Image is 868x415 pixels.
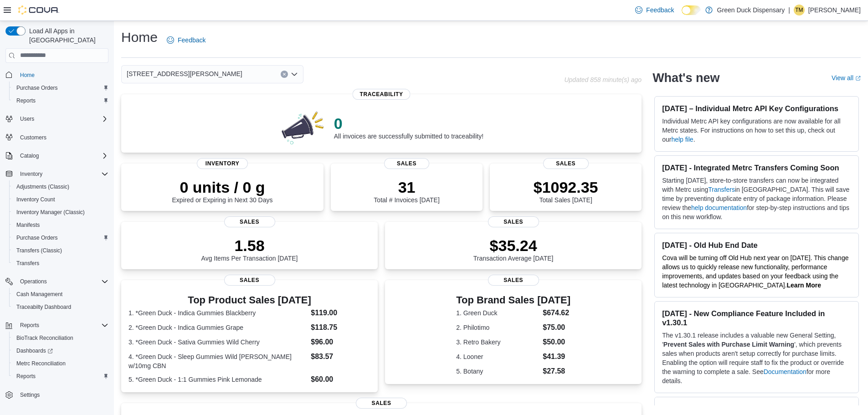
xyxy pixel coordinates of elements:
img: 0 [279,109,327,145]
button: Customers [2,131,112,144]
span: Users [16,113,108,124]
button: Reports [16,320,43,331]
span: Settings [20,391,40,399]
button: Operations [2,275,112,288]
span: Metrc Reconciliation [16,360,66,367]
span: Transfers (Classic) [16,247,62,254]
dt: 5. Botany [456,367,539,376]
h1: Home [121,28,158,46]
a: Feedback [163,31,209,49]
svg: External link [855,76,861,81]
span: Traceability [353,89,411,100]
span: Dashboards [16,347,53,354]
span: Reports [16,97,36,104]
p: [PERSON_NAME] [808,5,861,15]
span: Inventory Count [13,194,108,205]
button: Purchase Orders [9,231,112,244]
span: Operations [20,278,47,285]
dd: $27.58 [543,366,570,377]
button: Purchase Orders [9,82,112,94]
span: Cash Management [13,289,108,300]
dd: $118.75 [311,322,370,333]
button: Settings [2,388,112,401]
p: 31 [374,178,439,196]
span: Purchase Orders [16,84,58,92]
span: Transfers [13,258,108,269]
span: Purchase Orders [13,82,108,93]
a: BioTrack Reconciliation [13,333,77,343]
span: Inventory [16,169,108,179]
span: Cash Management [16,291,62,298]
span: Sales [384,158,430,169]
span: Reports [13,95,108,106]
input: Dark Mode [682,5,701,15]
dt: 2. Philotimo [456,323,539,332]
span: Transfers [16,260,39,267]
dt: 1. Green Duck [456,308,539,318]
div: Avg Items Per Transaction [DATE] [201,236,298,262]
dd: $60.00 [311,374,370,385]
dt: 4. Looner [456,352,539,361]
span: Adjustments (Classic) [16,183,69,190]
a: Transfers [13,258,43,269]
span: Feedback [646,5,674,15]
a: Learn More [787,282,821,289]
a: Dashboards [9,344,112,357]
a: Cash Management [13,289,66,300]
button: Clear input [281,71,288,78]
dd: $50.00 [543,337,570,348]
span: [STREET_ADDRESS][PERSON_NAME] [127,68,242,79]
span: BioTrack Reconciliation [16,334,73,342]
h2: What's new [652,71,719,85]
p: Green Duck Dispensary [717,5,785,15]
span: Inventory Count [16,196,55,203]
button: Users [16,113,38,124]
p: 0 [334,114,483,133]
span: Feedback [178,36,205,45]
p: Starting [DATE], store-to-store transfers can now be integrated with Metrc using in [GEOGRAPHIC_D... [662,176,851,221]
span: Traceabilty Dashboard [16,303,71,311]
p: Updated 858 minute(s) ago [564,76,642,83]
button: Manifests [9,219,112,231]
span: Reports [16,320,108,331]
a: Transfers (Classic) [13,245,66,256]
span: Cova will be turning off Old Hub next year on [DATE]. This change allows us to quickly release ne... [662,254,848,289]
p: Individual Metrc API key configurations are now available for all Metrc states. For instructions ... [662,117,851,144]
span: Sales [488,275,539,286]
button: Reports [9,370,112,383]
button: Cash Management [9,288,112,301]
dd: $83.57 [311,351,370,362]
a: help file [671,136,693,143]
p: 0 units / 0 g [172,178,273,196]
dt: 3. *Green Duck - Sativa Gummies Wild Cherry [128,338,307,347]
p: | [788,5,790,15]
span: Operations [16,276,108,287]
span: Sales [356,398,407,409]
p: $1092.35 [534,178,598,196]
span: Purchase Orders [16,234,58,241]
h3: Top Brand Sales [DATE] [456,295,570,306]
span: Purchase Orders [13,232,108,243]
a: Inventory Count [13,194,59,205]
h3: [DATE] - Integrated Metrc Transfers Coming Soon [662,163,851,172]
a: Settings [16,389,43,400]
div: Expired or Expiring in Next 30 Days [172,178,273,204]
a: Metrc Reconciliation [13,358,69,369]
button: Adjustments (Classic) [9,180,112,193]
span: Home [20,72,35,79]
a: Customers [16,132,50,143]
button: Inventory Manager (Classic) [9,206,112,219]
button: Reports [9,94,112,107]
h3: [DATE] – Individual Metrc API Key Configurations [662,104,851,113]
h3: Top Product Sales [DATE] [128,295,370,306]
a: Home [16,70,38,81]
a: Dashboards [13,345,56,356]
img: Cova [18,5,59,15]
a: Manifests [13,220,43,231]
span: Inventory [20,170,42,178]
span: Sales [224,216,275,227]
dd: $41.39 [543,351,570,362]
span: Users [20,115,34,123]
button: Transfers [9,257,112,270]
